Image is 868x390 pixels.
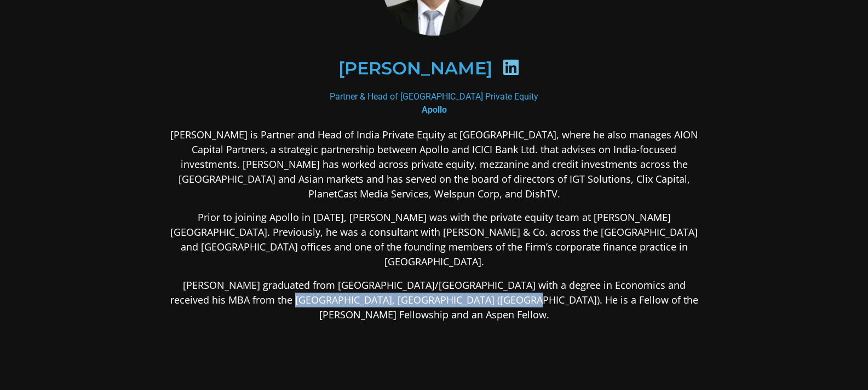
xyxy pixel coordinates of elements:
b: Apollo [422,104,447,115]
p: [PERSON_NAME] graduated from [GEOGRAPHIC_DATA]/[GEOGRAPHIC_DATA] with a degree in Economics and r... [168,278,700,322]
p: Prior to joining Apollo in [DATE], [PERSON_NAME] was with the private equity team at [PERSON_NAME... [168,210,700,269]
p: [PERSON_NAME] is Partner and Head of India Private Equity at [GEOGRAPHIC_DATA], where he also man... [168,127,700,201]
h2: [PERSON_NAME] [338,60,492,77]
div: Partner & Head of [GEOGRAPHIC_DATA] Private Equity [168,90,700,117]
